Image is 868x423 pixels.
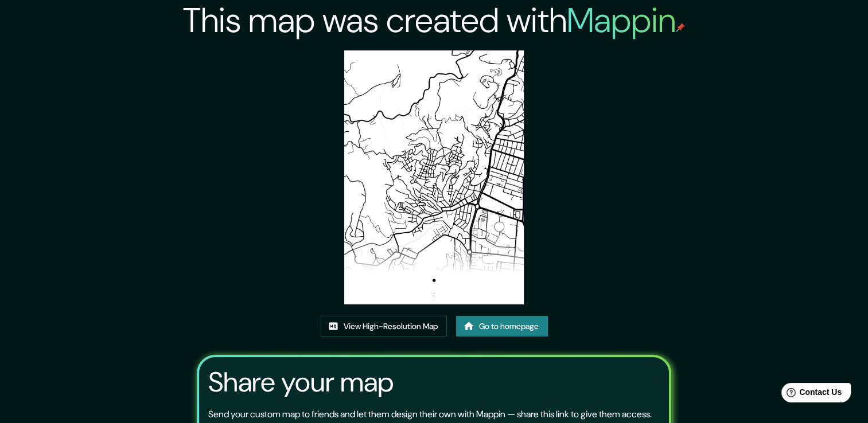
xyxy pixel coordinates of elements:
img: created-map [344,50,524,304]
p: Send your custom map to friends and let them design their own with Mappin — share this link to gi... [208,408,652,421]
img: mappin-pin [676,23,685,32]
a: Go to homepage [456,316,548,337]
h3: Share your map [208,366,394,398]
iframe: Help widget launcher [766,378,855,410]
a: View High-Resolution Map [321,316,447,337]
